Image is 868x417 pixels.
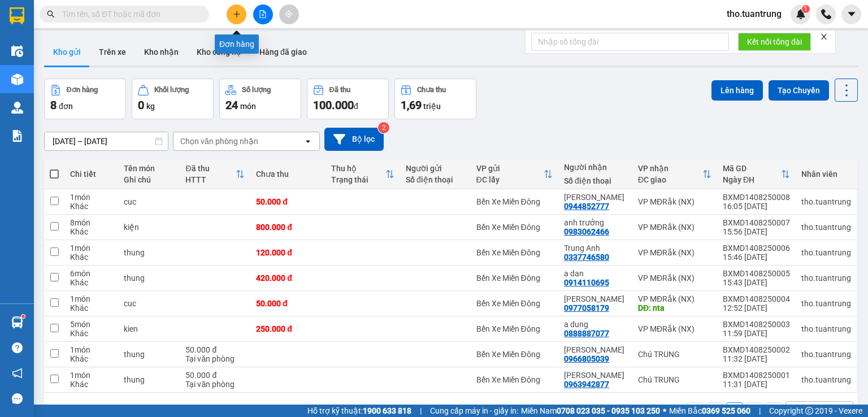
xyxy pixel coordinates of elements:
div: Chưa thu [256,170,319,179]
span: plus [233,10,241,18]
span: close [820,33,828,41]
button: Trên xe [90,38,135,66]
div: 250.000 đ [256,324,319,333]
span: Hỗ trợ kỹ thuật: [307,405,411,417]
div: 0963942877 [564,380,609,389]
div: Số điện thoại [564,176,627,185]
div: tho.tuantrung [801,197,851,206]
div: 11:32 [DATE] [723,354,790,363]
div: DĐ: nta [638,303,711,312]
div: trương hưởng [564,345,627,354]
button: Kết nối tổng đài [738,33,811,51]
img: warehouse-icon [11,102,23,114]
div: 0966805039 [564,354,609,363]
div: VP MĐRắk (NX) [638,248,711,257]
span: copyright [805,407,813,415]
div: Ngày ĐH [723,175,781,184]
span: món [240,102,256,111]
div: VP MĐRắk (NX) [638,324,711,333]
div: 50.000 đ [185,345,245,354]
div: 6 món [70,269,112,278]
div: 0944852777 [564,202,609,211]
div: BXMD1408250004 [723,294,790,303]
sup: 1 [802,5,810,13]
th: Toggle SortBy [471,159,558,189]
strong: 0369 525 060 [702,406,750,415]
div: cuc [124,197,174,206]
div: 12:52 [DATE] [723,303,790,312]
div: tho.tuantrung [801,248,851,257]
div: Trạng thái [331,175,385,184]
div: 50.000 đ [256,299,319,308]
div: Trung Anh [564,244,627,253]
span: message [12,393,23,404]
div: 0977058179 [564,303,609,312]
div: anh trưởng [564,218,627,227]
div: 0983062466 [564,227,609,236]
button: file-add [253,5,273,24]
span: Nhận: [108,11,135,23]
span: notification [12,368,23,379]
div: kiện [124,223,174,232]
strong: 1900 633 818 [363,406,411,415]
div: BXMD1408250006 [723,244,790,253]
button: Bộ lọc [324,128,384,151]
div: Đơn hàng [215,34,259,54]
div: 11:59 [DATE] [723,329,790,338]
div: 0944852777 [108,50,199,66]
div: Ghi chú [124,175,174,184]
div: Chi tiết [70,170,112,179]
div: 1 món [70,193,112,202]
button: Lên hàng [711,80,763,101]
div: Bến Xe Miền Đông [476,350,553,359]
th: Toggle SortBy [717,159,796,189]
sup: 1 [21,315,25,318]
div: a dung [564,320,627,329]
button: aim [279,5,299,24]
div: a dan [564,269,627,278]
div: Bến Xe Miền Đông [476,248,553,257]
span: 0 [138,98,144,112]
div: VP MĐRắk (NX) [638,273,711,283]
div: 0337746580 [564,253,609,262]
div: VP MĐRắk (NX) [638,294,711,303]
button: Hàng đã giao [250,38,316,66]
img: warehouse-icon [11,45,23,57]
input: Select a date range. [45,132,168,150]
button: caret-down [841,5,861,24]
div: BXMD1408250003 [723,320,790,329]
div: VP nhận [638,164,702,173]
div: Tại văn phòng [185,380,245,389]
div: Bến Xe Miền Đông [10,10,100,37]
span: 8 [50,98,57,112]
span: question-circle [12,342,23,353]
button: Kho gửi [44,38,90,66]
div: 15:43 [DATE] [723,278,790,287]
div: Bến Xe Miền Đông [476,375,553,384]
div: Bến Xe Miền Đông [476,324,553,333]
div: Khác [70,380,112,389]
span: 100.000 [313,98,354,112]
button: plus [227,5,246,24]
div: thung [124,350,174,359]
input: Nhập số tổng đài [531,33,729,51]
div: 120.000 đ [256,248,319,257]
span: aim [285,10,293,18]
div: Khối lượng [154,86,189,94]
span: đơn [59,102,73,111]
div: 15:46 [DATE] [723,253,790,262]
div: 800.000 đ [256,223,319,232]
div: Khác [70,329,112,338]
div: hong phuong [564,294,627,303]
input: Tìm tên, số ĐT hoặc mã đơn [62,8,196,20]
div: BXMD1408250005 [723,269,790,278]
div: Bến Xe Miền Đông [476,223,553,232]
sup: 2 [378,122,389,133]
span: Miền Nam [521,405,660,417]
div: 8 món [70,218,112,227]
div: 420.000 đ [256,273,319,283]
button: Kho nhận [135,38,188,66]
button: Tạo Chuyến [769,80,829,101]
span: kg [146,102,155,111]
div: Tên món [124,164,174,173]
